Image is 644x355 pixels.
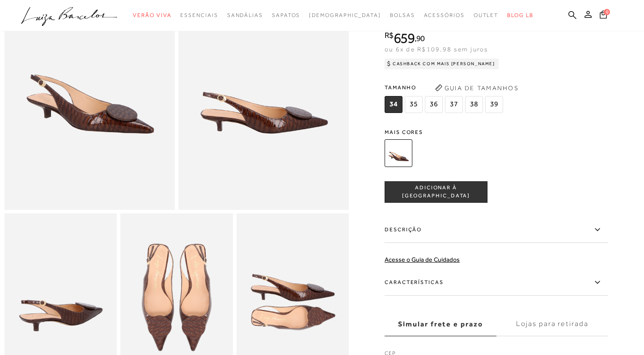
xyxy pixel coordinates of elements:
span: 37 [445,96,463,113]
span: 35 [405,96,423,113]
button: 0 [597,10,610,22]
span: 39 [485,96,503,113]
span: Essenciais [180,12,218,18]
span: 0 [604,9,610,15]
button: Guia de Tamanhos [432,80,521,95]
span: Acessórios [424,12,465,18]
div: Cashback com Mais [PERSON_NAME] [385,58,499,69]
label: Simular frete e prazo [385,312,496,336]
span: 38 [465,96,483,113]
span: Tamanho [385,80,505,94]
img: SCARPIN SLINGBACK EM VERNIZ CROCO CAFÉ COM SALTO BAIXO [385,139,412,167]
span: 36 [425,96,443,113]
span: BLOG LB [507,12,533,18]
label: Lojas para retirada [496,312,608,336]
label: Descrição [385,217,608,242]
span: [DEMOGRAPHIC_DATA] [309,12,381,18]
span: Sapatos [272,12,300,18]
span: 90 [416,33,425,42]
span: ou 6x de R$109,98 sem juros [385,46,488,53]
a: categoryNavScreenReaderText [180,7,218,24]
i: R$ [385,31,394,39]
span: Mais cores [385,129,608,134]
span: 34 [385,96,402,113]
button: ADICIONAR À [GEOGRAPHIC_DATA] [385,181,487,202]
span: Outlet [474,12,499,18]
a: Acesse o Guia de Cuidados [385,255,460,263]
a: categoryNavScreenReaderText [227,7,263,24]
span: Bolsas [390,12,415,18]
a: noSubCategoriesText [309,7,381,24]
a: categoryNavScreenReaderText [390,7,415,24]
i: , [415,34,425,42]
a: categoryNavScreenReaderText [474,7,499,24]
span: Verão Viva [133,12,171,18]
span: 659 [394,30,415,46]
label: Características [385,269,608,295]
a: categoryNavScreenReaderText [272,7,300,24]
a: categoryNavScreenReaderText [133,7,171,24]
a: BLOG LB [507,7,533,24]
span: ADICIONAR À [GEOGRAPHIC_DATA] [385,184,487,200]
span: Sandálias [227,12,263,18]
a: categoryNavScreenReaderText [424,7,465,24]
